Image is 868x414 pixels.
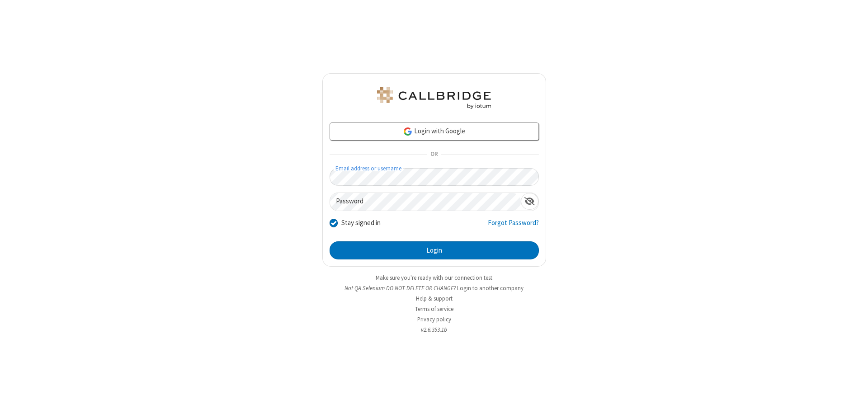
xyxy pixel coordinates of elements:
label: Stay signed in [341,218,381,228]
input: Password [330,193,521,211]
a: Forgot Password? [488,218,539,235]
img: google-icon.png [403,127,413,136]
li: Not QA Selenium DO NOT DELETE OR CHANGE? [322,284,546,292]
li: v2.6.353.1b [322,325,546,334]
input: Email address or username [330,168,539,186]
a: Make sure you're ready with our connection test [376,274,492,282]
img: QA Selenium DO NOT DELETE OR CHANGE [375,87,493,109]
a: Privacy policy [417,315,451,323]
a: Help & support [416,295,453,302]
a: Terms of service [415,305,453,313]
div: Show password [521,193,538,210]
button: Login [330,241,539,259]
a: Login with Google [330,122,539,141]
button: Login to another company [457,284,524,292]
span: OR [427,148,441,161]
